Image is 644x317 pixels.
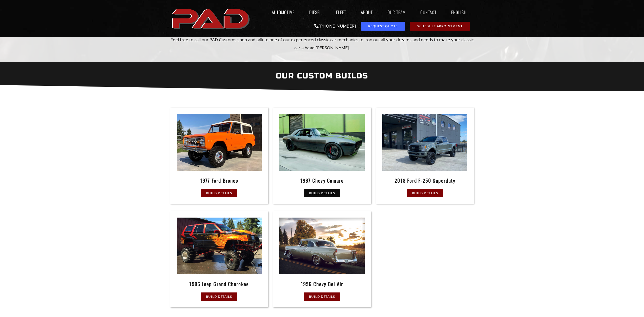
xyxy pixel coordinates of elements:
[170,5,252,32] a: pro automotive and diesel home page
[170,68,474,83] h2: our Custom Builds
[279,279,365,288] h2: 1956 Chevy Bel Air
[382,176,468,185] h2: 2018 Ford F-250 Superduty
[170,5,252,32] img: The image shows the word "PAD" in bold, red, uppercase letters with a slight shadow effect.
[368,25,398,28] span: Request Quote
[304,6,326,18] a: Diesel
[356,6,378,18] a: About
[206,192,232,195] span: Build Details
[201,189,237,197] a: Build Details
[410,22,470,31] a: schedule repair or service appointment
[383,6,410,18] a: Our Team
[170,36,474,52] p: Feel free to call our PAD Customs shop and talk to one of our experienced classic car mechanics t...
[177,218,262,274] img: A lifted Jeep SUV with oversized off-road tires and orange flame graphics is parked on a wet pave...
[446,6,474,18] a: English
[177,279,262,288] h2: 1996 Jeep Grand Cherokee
[416,6,441,18] a: Contact
[382,114,468,171] img: A gray Ford pickup truck with large off-road tires is parked outside an automotive service and ti...
[177,176,262,185] h2: 1977 Ford Bronco
[417,25,463,28] span: Schedule Appointment
[314,23,356,29] a: [PHONE_NUMBER]
[304,292,340,301] a: Build Details
[177,114,262,171] img: An orange classic Ford Bronco with a white roof is parked on a driveway in front of a garage unde...
[267,6,299,18] a: Automotive
[361,22,405,31] a: request a service or repair quote
[279,114,365,171] img: A sleek, black classic muscle car with tinted windows is driving on a concrete road past a green ...
[309,295,335,298] span: Build Details
[201,292,237,301] a: Build Details
[309,192,335,195] span: Build Details
[279,176,365,185] h2: 1967 Chevy Camaro
[252,6,474,18] nav: Menu
[407,189,443,197] a: Build Details
[412,192,438,195] span: Build Details
[304,189,340,197] a: Build Details
[331,6,351,18] a: Fleet
[279,218,365,274] img: A classic silver car with chrome wheels is parked on a rural road at sunset, with trees and grass...
[206,295,232,298] span: Build Details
